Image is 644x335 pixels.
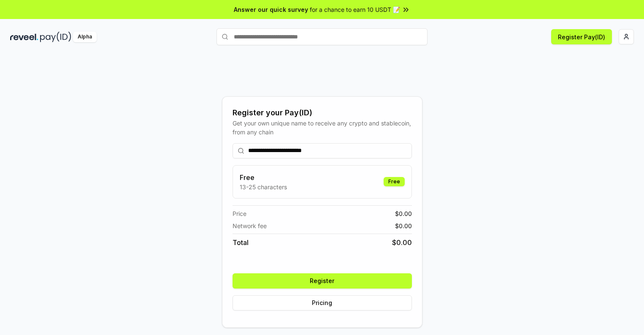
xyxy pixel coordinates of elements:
[310,5,400,14] span: for a chance to earn 10 USDT 📝
[395,221,412,230] span: $ 0.00
[384,177,405,186] div: Free
[40,32,71,42] img: pay_id
[233,273,412,289] button: Register
[234,5,308,14] span: Answer our quick survey
[233,107,412,119] div: Register your Pay(ID)
[233,295,412,310] button: Pricing
[233,237,249,248] span: Total
[551,29,612,44] button: Register Pay(ID)
[233,209,246,218] span: Price
[233,221,267,230] span: Network fee
[240,182,287,191] p: 13-25 characters
[392,237,412,248] span: $ 0.00
[73,32,97,42] div: Alpha
[240,172,287,182] h3: Free
[233,119,412,136] div: Get your own unique name to receive any crypto and stablecoin, from any chain
[10,32,38,42] img: reveel_dark
[395,209,412,218] span: $ 0.00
